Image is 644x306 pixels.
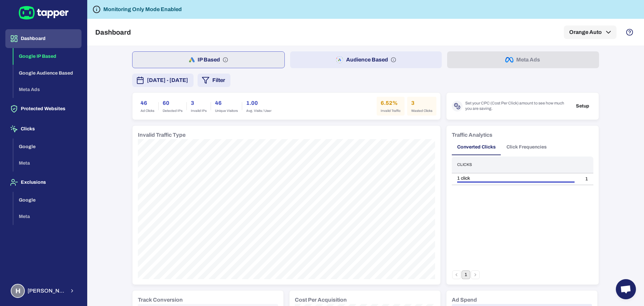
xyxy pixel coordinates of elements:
[215,99,238,107] h6: 46
[95,28,131,36] h5: Dashboard
[141,99,154,107] h6: 46
[5,281,82,301] button: H[PERSON_NAME] Moaref
[93,5,101,13] svg: Tapper is not blocking any fraudulent activity for this domain
[28,288,65,294] span: [PERSON_NAME] Moaref
[13,53,82,59] a: Google IP Based
[452,270,480,279] nav: pagination navigation
[138,131,185,139] h6: Invalid Traffic Type
[13,70,82,75] a: Google Audience Based
[147,76,188,84] span: [DATE] - [DATE]
[138,296,183,304] h6: Track Conversion
[572,101,593,111] button: Setup
[564,26,616,39] button: Orange Auto
[246,108,271,113] span: Avg. Visits / User
[411,108,432,113] span: Wasted Clicks
[462,270,470,279] button: page 1
[5,105,82,111] a: Protected Websites
[5,35,82,41] a: Dashboard
[391,57,396,62] svg: Audience based: Search, Display, Shopping, Video Performance Max, Demand Generation
[103,5,182,13] h6: Monitoring Only Mode Enabled
[465,101,569,112] span: Set your CPC (Cost Per Click) amount to see how much you are saving.
[452,131,492,139] h6: Traffic Analytics
[198,74,230,87] button: Filter
[13,65,82,82] button: Google Audience Based
[381,99,400,107] h6: 6.52%
[163,99,182,107] h6: 60
[452,139,501,155] button: Converted Clicks
[215,108,238,113] span: Unique Visitors
[246,99,271,107] h6: 1.00
[381,108,400,113] span: Invalid Traffic
[295,296,347,304] h6: Cost Per Acquisition
[223,57,228,62] svg: IP based: Search, Display, and Shopping.
[5,29,82,48] button: Dashboard
[580,173,593,185] td: 1
[5,173,82,192] button: Exclusions
[13,138,82,155] button: Google
[5,120,82,138] button: Clicks
[5,99,82,118] button: Protected Websites
[13,196,82,202] a: Google
[616,279,636,299] div: Open chat
[11,284,25,298] div: H
[457,175,575,181] div: 1 click
[191,108,207,113] span: Invalid IPs
[13,143,82,149] a: Google
[13,48,82,65] button: Google IP Based
[132,74,194,87] button: [DATE] - [DATE]
[163,108,182,113] span: Detected IPs
[5,179,82,185] a: Exclusions
[501,139,552,155] button: Click Frequencies
[132,51,285,68] button: IP Based
[141,108,154,113] span: Ad Clicks
[452,157,580,173] th: Clicks
[452,296,477,304] h6: Ad Spend
[191,99,207,107] h6: 3
[5,126,82,131] a: Clicks
[290,51,442,68] button: Audience Based
[13,192,82,209] button: Google
[411,99,432,107] h6: 3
